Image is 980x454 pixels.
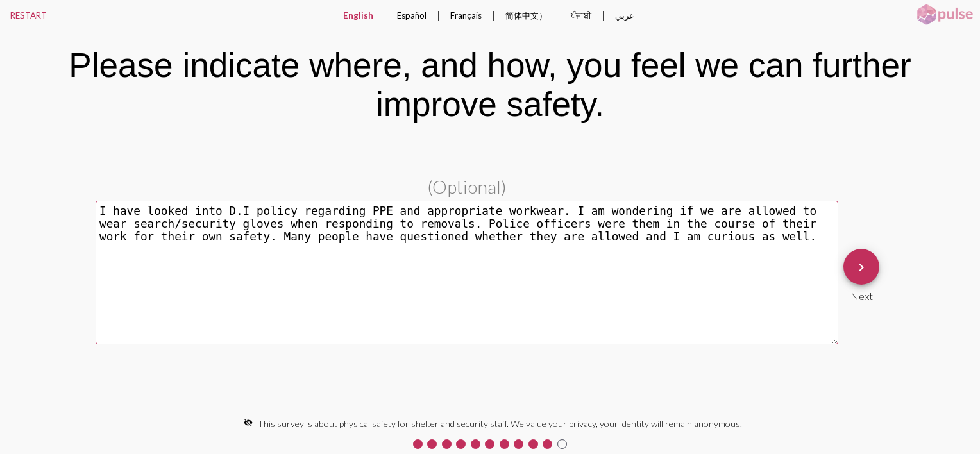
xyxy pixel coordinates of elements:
[913,3,977,26] img: pulsehorizontalsmall.png
[244,418,253,427] mat-icon: visibility_off
[854,260,869,275] mat-icon: keyboard_arrow_right
[427,176,507,198] span: (Optional)
[258,418,742,429] span: This survey is about physical safety for shelter and security staff. We value your privacy, your ...
[843,285,879,302] div: Next
[13,46,967,124] div: Please indicate where, and how, you feel we can further improve safety.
